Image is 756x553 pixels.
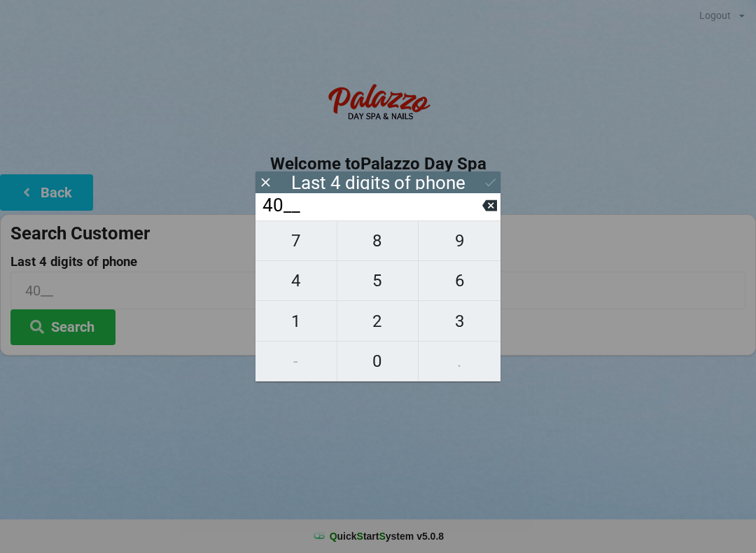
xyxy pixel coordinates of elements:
[419,220,500,261] button: 9
[337,261,419,301] button: 5
[255,266,337,295] span: 4
[291,176,465,190] div: Last 4 digits of phone
[337,226,419,255] span: 8
[337,346,419,376] span: 0
[419,261,500,301] button: 6
[419,301,500,341] button: 3
[255,307,337,336] span: 1
[255,220,337,261] button: 7
[419,226,500,255] span: 9
[419,266,500,295] span: 6
[337,301,419,341] button: 2
[337,342,419,381] button: 0
[255,261,337,301] button: 4
[337,220,419,261] button: 8
[337,307,419,336] span: 2
[255,301,337,341] button: 1
[337,266,419,295] span: 5
[419,307,500,336] span: 3
[255,226,337,255] span: 7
